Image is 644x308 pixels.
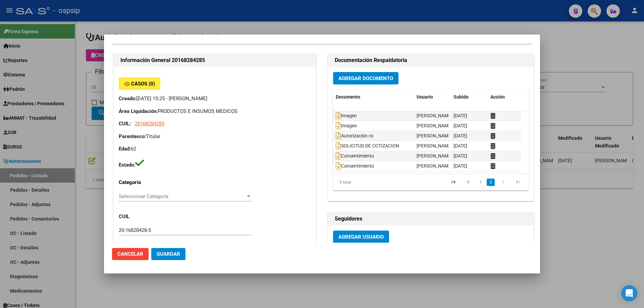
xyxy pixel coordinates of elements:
[131,81,155,87] span: Casos (0)
[335,215,527,223] h2: Seguidores
[451,90,488,104] datatable-header-cell: Subido
[453,113,467,118] span: [DATE]
[119,146,131,152] strong: Edad:
[488,90,521,104] datatable-header-cell: Acción
[417,163,452,169] span: [PERSON_NAME]
[336,143,399,149] span: SOLICITUD DE COTIZACION
[512,179,524,186] a: go to last page
[120,56,309,64] h2: Información General 20168284285
[453,123,467,128] span: [DATE]
[417,113,452,118] span: [PERSON_NAME]
[119,77,160,90] button: Casos (0)
[333,174,371,191] div: 9 total
[157,251,180,257] span: Guardar
[336,133,373,139] span: Autorización cx
[453,163,467,169] span: [DATE]
[453,153,467,159] span: [DATE]
[338,234,384,240] span: Agregar Usuario
[336,164,374,169] span: Consentimiento
[417,133,452,138] span: [PERSON_NAME]
[119,179,176,186] p: Categoría
[119,133,311,140] p: Titular
[497,179,509,186] a: go to next page
[487,179,495,186] a: 2
[336,113,357,119] span: Imagen
[112,248,149,260] button: Cancelar
[117,251,143,257] span: Cancelar
[119,95,311,103] p: [DATE] 15:25 - [PERSON_NAME]
[453,133,467,138] span: [DATE]
[414,90,451,104] datatable-header-cell: Usuario
[333,90,414,104] datatable-header-cell: Documento
[486,177,496,188] li: page 2
[477,179,485,186] a: 1
[336,123,357,129] span: Imagen
[417,94,433,100] span: Usuario
[333,72,398,84] button: Agregar Documento
[119,108,311,115] p: PRODUCTOS E INSUMOS MEDICOS
[453,94,469,100] span: Subido
[333,231,389,243] button: Agregar Usuario
[417,123,452,128] span: [PERSON_NAME]
[119,96,136,102] strong: Creado:
[453,143,467,148] span: [DATE]
[335,56,527,64] h2: Documentación Respaldatoria
[119,133,146,139] strong: Parentesco:
[447,179,460,186] a: go to first page
[336,94,360,100] span: Documento
[417,143,452,148] span: [PERSON_NAME]
[119,145,311,153] p: 62
[338,75,393,81] span: Agregar Documento
[119,121,131,127] strong: CUIL:
[119,162,135,168] strong: Estado:
[151,248,185,260] button: Guardar
[417,153,452,159] span: [PERSON_NAME]
[119,108,158,114] strong: Área Liquidación:
[119,213,176,221] p: CUIL
[336,153,374,159] span: Consentimiento
[462,179,475,186] a: go to previous page
[119,193,246,199] span: Seleccionar Categoría
[476,177,486,188] li: page 1
[490,94,505,100] span: Acción
[621,285,637,301] div: Open Intercom Messenger
[135,121,164,127] span: 20168284285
